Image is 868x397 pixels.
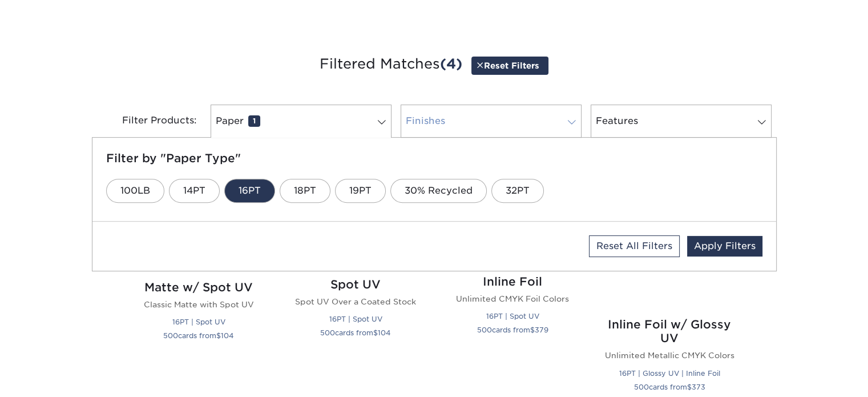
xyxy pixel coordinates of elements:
[211,105,391,138] a: Paper1
[634,383,705,391] small: cards from
[163,331,178,340] span: 500
[224,179,275,203] a: 16PT
[687,236,762,256] a: Apply Filters
[687,383,692,391] span: $
[216,331,221,340] span: $
[401,105,582,138] a: Finishes
[440,55,462,72] span: (4)
[619,369,720,378] small: 16PT | Glossy UV | Inline Foil
[471,57,548,74] a: Reset Filters
[335,179,386,203] a: 19PT
[106,179,164,203] a: 100LB
[634,383,649,391] span: 500
[692,383,705,391] span: 373
[491,179,544,203] a: 32PT
[589,235,680,257] a: Reset All Filters
[448,275,578,288] h2: Inline Foil
[535,326,548,334] span: 379
[172,318,225,326] small: 16PT | Spot UV
[373,328,378,337] span: $
[169,179,220,203] a: 14PT
[486,312,539,320] small: 16PT | Spot UV
[134,280,264,294] h2: Matte w/ Spot UV
[248,115,260,127] span: 1
[134,299,264,310] p: Classic Matte with Spot UV
[605,318,734,345] h2: Inline Foil w/ Glossy UV
[100,38,768,91] h3: Filtered Matches
[477,326,548,334] small: cards from
[106,151,762,165] h5: Filter by "Paper Type"
[163,331,234,340] small: cards from
[221,331,234,340] span: 104
[390,179,487,203] a: 30% Recycled
[591,105,772,138] a: Features
[378,328,391,337] span: 104
[291,296,421,307] p: Spot UV Over a Coated Stock
[280,179,330,203] a: 18PT
[329,315,382,323] small: 16PT | Spot UV
[320,328,391,337] small: cards from
[605,350,734,361] p: Unlimited Metallic CMYK Colors
[530,326,535,334] span: $
[291,278,421,291] h2: Spot UV
[477,326,492,334] span: 500
[320,328,335,337] span: 500
[448,293,578,304] p: Unlimited CMYK Foil Colors
[92,105,206,138] div: Filter Products:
